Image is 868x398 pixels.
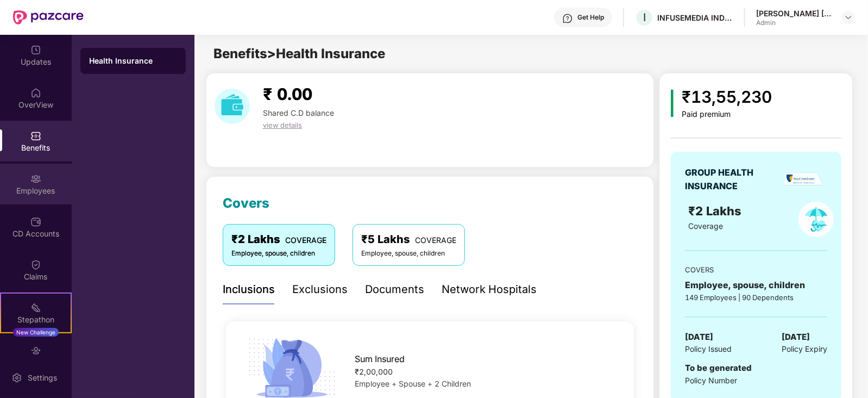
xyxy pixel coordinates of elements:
[685,292,827,303] div: 149 Employees | 90 Dependents
[30,45,41,55] img: svg+xml;base64,PHN2ZyBpZD0iVXBkYXRlZCIgeG1sbnM9Imh0dHA6Ly93d3cudzMub3JnLzIwMDAvc3ZnIiB3aWR0aD0iMj...
[30,302,41,313] img: svg+xml;base64,PHN2ZyB4bWxucz0iaHR0cDovL3d3dy53My5vcmcvMjAwMC9zdmciIHdpZHRoPSIyMSIgaGVpZ2h0PSIyMC...
[263,108,334,117] span: Shared C.D balance
[30,130,41,141] img: svg+xml;base64,PHN2ZyBpZD0iQmVuZWZpdHMiIHhtbG5zPSJodHRwOi8vd3d3LnczLm9yZy8yMDAwL3N2ZyIgd2lkdGg9Ij...
[671,90,674,117] img: icon
[223,281,275,298] div: Inclusions
[577,13,604,22] div: Get Help
[562,13,573,24] img: svg+xml;base64,PHN2ZyBpZD0iSGVscC0zMngzMiIgeG1sbnM9Imh0dHA6Ly93d3cudzMub3JnLzIwMDAvc3ZnIiB3aWR0aD...
[11,372,22,383] img: svg+xml;base64,PHN2ZyBpZD0iU2V0dGluZy0yMHgyMCIgeG1sbnM9Imh0dHA6Ly93d3cudzMub3JnLzIwMDAvc3ZnIiB3aW...
[685,343,732,355] span: Policy Issued
[685,376,737,385] span: Policy Number
[643,11,646,24] span: I
[685,166,780,193] div: GROUP HEALTH INSURANCE
[682,84,772,110] div: ₹13,55,230
[30,88,41,98] img: svg+xml;base64,PHN2ZyBpZD0iSG9tZSIgeG1sbnM9Imh0dHA6Ly93d3cudzMub3JnLzIwMDAvc3ZnIiB3aWR0aD0iMjAiIG...
[688,204,745,218] span: ₹2 Lakhs
[355,352,405,366] span: Sum Insured
[213,46,385,61] span: Benefits > Health Insurance
[365,281,424,298] div: Documents
[685,331,713,344] span: [DATE]
[756,18,832,27] div: Admin
[688,221,723,231] span: Coverage
[442,281,537,298] div: Network Hospitals
[361,231,456,248] div: ₹5 Lakhs
[231,248,326,259] div: Employee, spouse, children
[30,173,41,184] img: svg+xml;base64,PHN2ZyBpZD0iRW1wbG95ZWVzIiB4bWxucz0iaHR0cDovL3d3dy53My5vcmcvMjAwMC9zdmciIHdpZHRoPS...
[231,231,326,248] div: ₹2 Lakhs
[682,110,772,119] div: Paid premium
[844,13,853,22] img: svg+xml;base64,PHN2ZyBpZD0iRHJvcGRvd24tMzJ4MzIiIHhtbG5zPSJodHRwOi8vd3d3LnczLm9yZy8yMDAwL3N2ZyIgd2...
[685,363,752,373] span: To be generated
[657,13,733,23] div: INFUSEMEDIA INDIA PRIVATE LIMITED
[223,195,269,211] span: Covers
[285,235,326,245] span: COVERAGE
[30,216,41,227] img: svg+xml;base64,PHN2ZyBpZD0iQ0RfQWNjb3VudHMiIGRhdGEtbmFtZT0iQ0QgQWNjb3VudHMiIHhtbG5zPSJodHRwOi8vd3...
[215,89,250,124] img: download
[355,379,471,388] span: Employee + Spouse + 2 Children
[756,8,832,18] div: [PERSON_NAME] [PERSON_NAME]
[785,172,823,186] img: insurerLogo
[89,55,177,66] div: Health Insurance
[292,281,348,298] div: Exclusions
[685,264,827,275] div: COVERS
[13,10,84,24] img: New Pazcare Logo
[263,121,302,129] span: view details
[415,235,456,245] span: COVERAGE
[1,314,71,325] div: Stepathon
[685,278,827,292] div: Employee, spouse, children
[782,343,827,355] span: Policy Expiry
[13,328,59,337] div: New Challenge
[263,84,312,104] span: ₹ 0.00
[798,202,834,237] img: policyIcon
[30,259,41,270] img: svg+xml;base64,PHN2ZyBpZD0iQ2xhaW0iIHhtbG5zPSJodHRwOi8vd3d3LnczLm9yZy8yMDAwL3N2ZyIgd2lkdGg9IjIwIi...
[355,366,616,378] div: ₹2,00,000
[24,372,60,383] div: Settings
[782,331,810,344] span: [DATE]
[30,345,41,356] img: svg+xml;base64,PHN2ZyBpZD0iRW5kb3JzZW1lbnRzIiB4bWxucz0iaHR0cDovL3d3dy53My5vcmcvMjAwMC9zdmciIHdpZH...
[361,248,456,259] div: Employee, spouse, children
